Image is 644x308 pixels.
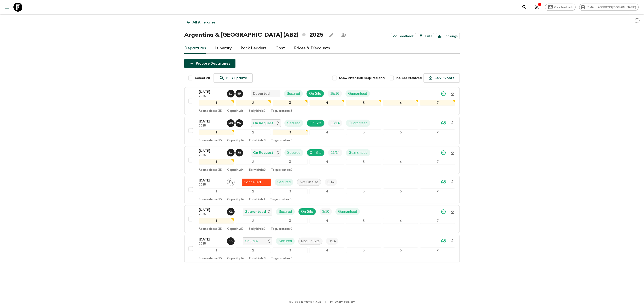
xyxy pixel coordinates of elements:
[227,198,244,201] p: Capacity: 14
[579,4,639,11] div: [EMAIL_ADDRESS][DOMAIN_NAME]
[331,120,340,126] p: 13 / 14
[229,121,233,125] p: M G
[339,76,385,80] span: Show Attention Required only
[348,91,367,96] p: Guaranteed
[450,91,455,97] svg: Download Onboarding
[229,210,233,213] p: K L
[420,247,455,253] div: 7
[237,121,241,125] p: M M
[346,100,381,106] div: 5
[184,176,460,203] button: [DATE]2025Assign pack leaderFlash Pack cancellationSecuredNot On SiteTrip Fill1234567Room release...
[273,100,308,106] div: 3
[584,6,638,9] span: [EMAIL_ADDRESS][DOMAIN_NAME]
[227,180,235,183] span: Assign pack leader
[284,90,303,97] div: Secured
[346,129,381,135] div: 5
[199,227,222,231] p: Room release: 35
[346,218,381,224] div: 5
[236,159,271,165] div: 2
[199,109,222,113] p: Room release: 35
[297,179,321,186] div: Not On Site
[245,238,258,244] p: On Sale
[383,247,418,253] div: 6
[420,188,455,194] div: 7
[307,120,324,127] div: On Site
[338,209,357,214] p: Guaranteed
[226,75,247,81] p: Bulk update
[184,235,460,262] button: [DATE]2025Jeronimo GranadosOn SaleSecuredNot On SiteTrip Fill1234567Room release:35Capacity:14Ear...
[391,33,416,39] a: Feedback
[3,3,12,12] button: menu
[383,159,418,165] div: 6
[328,149,342,156] div: Trip Fill
[276,238,295,245] div: Secured
[184,59,235,68] button: Propose Departures
[273,218,308,224] div: 3
[420,129,455,135] div: 7
[289,300,321,304] a: Guides & Tutorials
[199,183,223,187] p: 2025
[271,139,292,142] p: To guarantee: 0
[253,91,270,96] p: Departed
[330,300,355,304] a: Privacy Policy
[396,76,422,80] span: Include Archived
[227,121,244,124] span: Marcella Granatiere, Matias Molina
[277,179,291,185] p: Secured
[441,150,446,155] svg: Synced Successfully
[450,121,455,126] svg: Download Onboarding
[320,208,332,215] div: Trip Fill
[199,159,234,165] div: 1
[328,120,342,127] div: Trip Fill
[199,154,223,157] p: 2025
[279,238,292,244] p: Secured
[346,159,381,165] div: 5
[199,100,234,106] div: 1
[236,100,271,106] div: 2
[383,100,418,106] div: 6
[236,247,271,253] div: 2
[214,73,253,83] a: Bulk update
[273,247,308,253] div: 3
[287,120,301,126] p: Secured
[199,168,222,172] p: Room release: 35
[287,91,300,96] p: Secured
[309,159,345,165] div: 4
[306,90,324,97] div: On Site
[420,159,455,165] div: 7
[309,129,345,135] div: 4
[294,43,330,54] a: Prices & Discounts
[193,20,215,25] p: All itineraries
[346,188,381,194] div: 5
[199,119,223,124] p: [DATE]
[227,149,244,156] button: LVJG
[270,198,292,201] p: To guarantee: 3
[253,150,273,155] p: On Request
[339,30,348,39] span: Share this itinerary
[450,209,455,215] svg: Download Onboarding
[215,43,232,54] a: Itinerary
[249,168,266,172] p: Early birds: 0
[310,150,322,155] p: On Site
[276,208,295,215] div: Secured
[184,87,460,115] button: [DATE]2025Lucas Valentim, Sol RodriguezDepartedSecuredOn SiteTrip FillGuaranteed1234567Room relea...
[552,6,575,9] span: Give feedback
[199,95,223,98] p: 2025
[328,90,342,97] div: Trip Fill
[298,208,316,215] div: On Site
[236,188,271,194] div: 2
[424,73,460,83] button: CSV Export
[271,109,292,113] p: To guarantee: 3
[199,124,223,128] p: 2025
[275,43,285,54] a: Cost
[199,148,223,154] p: [DATE]
[199,207,223,213] p: [DATE]
[420,100,455,106] div: 7
[309,247,345,253] div: 4
[227,257,244,260] p: Capacity: 14
[241,43,267,54] a: Pack Leaders
[199,198,222,201] p: Room release: 35
[242,179,271,186] div: Flash Pack cancellation
[450,239,455,244] svg: Download Onboarding
[301,238,320,244] p: Not On Site
[279,209,292,214] p: Secured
